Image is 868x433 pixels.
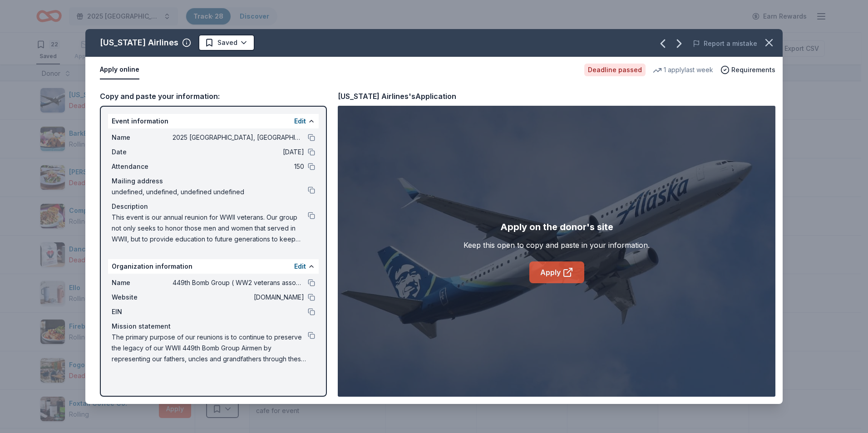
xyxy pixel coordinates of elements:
[112,212,308,245] span: This event is our annual reunion for WWII veterans. Our group not only seeks to honor those men a...
[198,34,255,51] button: Saved
[100,60,139,79] button: Apply online
[112,332,308,364] span: The primary purpose of our reunions is to continue to preserve the legacy of our WWII 449th Bomb ...
[112,187,308,197] span: undefined, undefined, undefined undefined
[720,64,775,75] button: Requirements
[112,277,173,288] span: Name
[112,321,315,332] div: Mission statement
[584,64,646,76] div: Deadline passed
[500,220,613,234] div: Apply on the donor's site
[112,176,315,187] div: Mailing address
[173,277,304,288] span: 449th Bomb Group ( WW2 veterans association)
[173,161,304,172] span: 150
[338,90,456,102] div: [US_STATE] Airlines's Application
[173,147,304,157] span: [DATE]
[693,38,757,49] button: Report a mistake
[112,132,173,143] span: Name
[112,201,315,212] div: Description
[294,261,306,272] button: Edit
[108,114,319,128] div: Event information
[294,116,306,127] button: Edit
[112,292,173,303] span: Website
[217,37,237,48] span: Saved
[112,161,173,172] span: Attendance
[464,240,650,251] div: Keep this open to copy and paste in your information.
[112,147,173,157] span: Date
[100,90,327,102] div: Copy and paste your information:
[731,64,775,75] span: Requirements
[173,292,304,303] span: [DOMAIN_NAME]
[653,64,713,75] div: 1 apply last week
[173,132,304,143] span: 2025 [GEOGRAPHIC_DATA], [GEOGRAPHIC_DATA] 449th Bomb Group WWII Reunion
[100,35,178,50] div: [US_STATE] Airlines
[108,259,319,274] div: Organization information
[112,306,173,317] span: EIN
[529,261,584,283] a: Apply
